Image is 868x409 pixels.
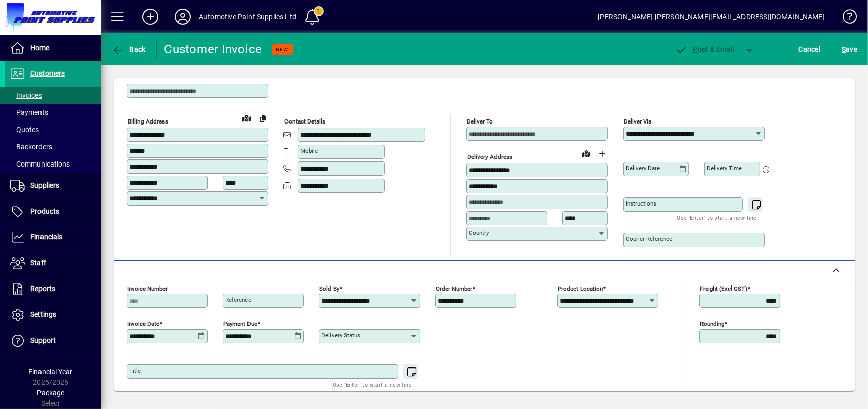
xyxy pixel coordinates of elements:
span: Quotes [10,126,39,134]
a: Settings [5,302,101,328]
span: Settings [30,310,56,318]
a: Financials [5,225,101,250]
a: Home [5,35,101,61]
mat-label: Courier Reference [626,235,672,242]
a: Products [5,199,101,224]
mat-label: Sold by [319,285,339,292]
button: Back [109,40,148,58]
span: Reports [30,284,55,293]
mat-label: Delivery date [626,165,660,172]
span: Invoices [10,91,42,99]
mat-label: Product location [558,285,603,292]
a: View on map [238,110,255,126]
span: Package [37,389,64,397]
mat-label: Title [129,367,141,374]
a: View on map [578,145,594,161]
mat-label: Deliver To [467,118,493,125]
mat-label: Deliver via [624,118,651,125]
mat-label: Mobile [300,147,318,154]
span: S [842,45,846,53]
mat-label: Invoice date [127,320,159,328]
button: Profile [167,8,199,26]
span: Cancel [799,41,821,57]
mat-hint: Use 'Enter' to start a new line [677,212,757,223]
mat-label: Delivery time [707,165,742,172]
a: Reports [5,276,101,302]
button: Save [839,40,860,58]
span: Payments [10,108,48,116]
span: Backorders [10,143,52,151]
span: Home [30,44,49,52]
span: Staff [30,259,46,267]
a: Staff [5,251,101,276]
app-page-header-button: Back [101,40,157,58]
a: Knowledge Base [835,2,855,35]
mat-label: Instructions [626,200,656,207]
button: Cancel [796,40,823,58]
mat-hint: Use 'Enter' to start a new line [333,379,412,390]
span: Financials [30,233,62,241]
div: [PERSON_NAME] [PERSON_NAME][EMAIL_ADDRESS][DOMAIN_NAME] [598,9,825,25]
div: Automotive Paint Supplies Ltd [199,9,296,25]
span: Suppliers [30,181,59,189]
span: ave [842,41,857,57]
a: Support [5,328,101,353]
div: Customer Invoice [164,41,262,57]
mat-label: Country [469,229,489,236]
mat-label: Delivery status [321,332,360,339]
mat-label: Payment due [223,320,257,328]
span: Customers [30,69,65,77]
span: NEW [276,46,289,53]
span: Products [30,207,59,215]
span: Communications [10,160,70,168]
span: P [693,45,698,53]
button: Copy to Delivery address [255,110,271,127]
a: Suppliers [5,173,101,198]
button: Choose address [594,146,610,162]
span: Back [112,45,146,53]
a: Invoices [5,87,101,104]
a: Payments [5,104,101,121]
mat-label: Rounding [700,320,724,328]
span: Support [30,336,56,344]
mat-label: Freight (excl GST) [700,285,747,292]
mat-label: Reference [225,296,251,303]
button: Add [134,8,167,26]
mat-label: Order number [436,285,472,292]
span: Financial Year [29,367,73,376]
button: Post & Email [671,40,739,58]
mat-label: Invoice number [127,285,168,292]
span: ost & Email [676,45,734,53]
a: Quotes [5,121,101,138]
a: Backorders [5,138,101,155]
a: Communications [5,155,101,173]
